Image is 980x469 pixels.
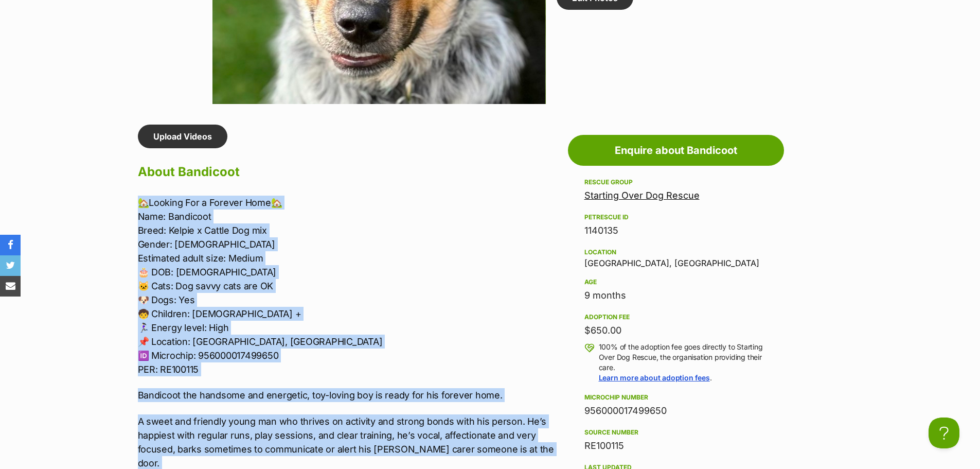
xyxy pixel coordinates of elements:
[584,223,768,238] div: 1140135
[599,373,710,382] a: Learn more about adoption fees
[138,388,563,402] p: Bandicoot the handsome and energetic, toy-loving boy is ready for his forever home.
[138,125,227,148] a: Upload Videos
[584,393,768,402] div: Microchip number
[584,213,768,221] div: PetRescue ID
[584,439,768,453] div: RE100115
[584,288,768,303] div: 9 months
[584,323,768,338] div: $650.00
[138,161,563,183] h2: About Bandicoot
[584,178,768,186] div: Rescue group
[568,135,784,166] a: Enquire about Bandicoot
[584,428,768,437] div: Source number
[584,278,768,286] div: Age
[584,248,768,256] div: Location
[584,313,768,321] div: Adoption fee
[929,418,959,448] iframe: Help Scout Beacon - Open
[584,404,768,418] div: 956000017499650
[599,342,768,383] p: 100% of the adoption fee goes directly to Starting Over Dog Rescue, the organisation providing th...
[584,246,768,268] div: [GEOGRAPHIC_DATA], [GEOGRAPHIC_DATA]
[584,190,700,201] a: Starting Over Dog Rescue
[138,196,563,376] p: 🏡Looking For a Forever Home🏡 Name: Bandicoot Breed: Kelpie x Cattle Dog mix Gender: [DEMOGRAPHIC_...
